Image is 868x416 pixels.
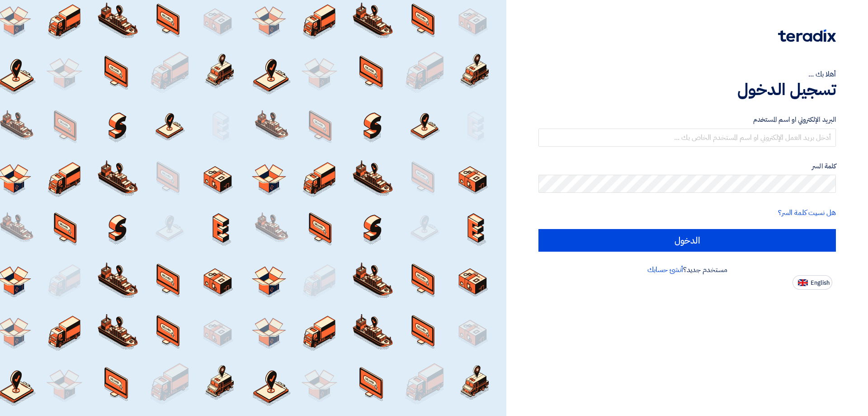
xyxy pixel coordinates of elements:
[778,29,836,42] img: Teradix logo
[538,80,836,100] h1: تسجيل الدخول
[798,279,808,286] img: en-US.png
[647,264,683,275] a: أنشئ حسابك
[538,229,836,252] input: الدخول
[538,115,836,125] label: البريد الإلكتروني او اسم المستخدم
[538,69,836,80] div: أهلا بك ...
[538,129,836,147] input: أدخل بريد العمل الإلكتروني او اسم المستخدم الخاص بك ...
[538,161,836,172] label: كلمة السر
[793,275,832,290] button: English
[778,207,836,218] a: هل نسيت كلمة السر؟
[538,264,836,275] div: مستخدم جديد؟
[811,280,830,286] span: English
